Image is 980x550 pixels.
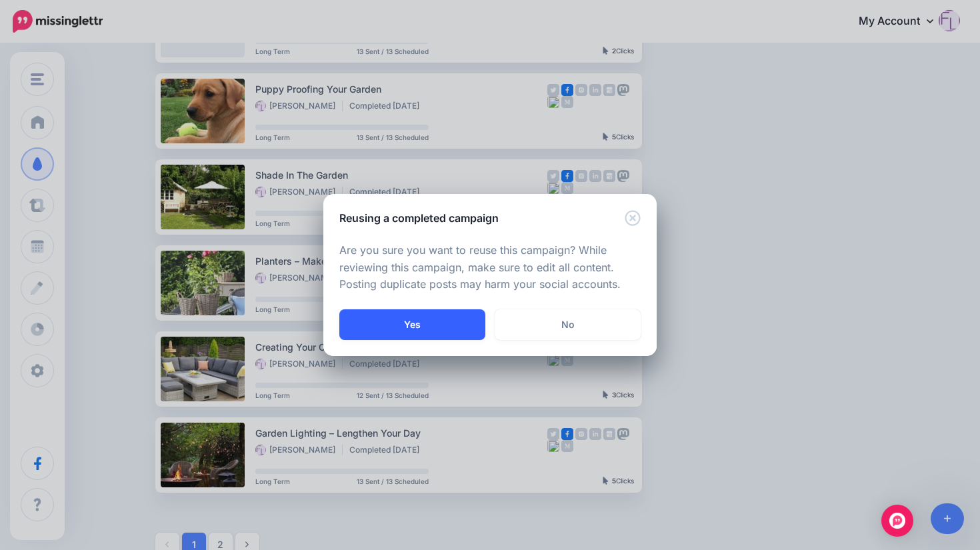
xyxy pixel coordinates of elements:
[625,210,641,227] button: Close
[339,210,499,226] h5: Reusing a completed campaign
[881,505,913,537] div: Open Intercom Messenger
[495,309,641,340] a: No
[339,242,641,294] p: Are you sure you want to reuse this campaign? While reviewing this campaign, make sure to edit al...
[339,309,485,340] button: Yes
